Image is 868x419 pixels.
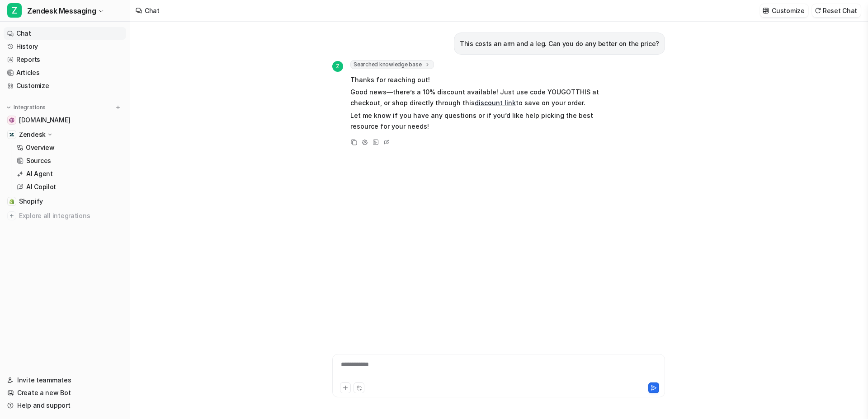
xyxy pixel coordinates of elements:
[14,104,46,111] p: Integrations
[4,53,126,66] a: Reports
[9,132,14,137] img: Zendesk
[145,6,160,15] div: Chat
[13,154,126,167] a: Sources
[4,374,126,386] a: Invite teammates
[772,6,804,15] p: Customize
[350,87,615,108] p: Good news—there’s a 10% discount available! Just use code YOUGOTTHIS at checkout, or shop directl...
[460,38,659,49] p: This costs an arm and a leg. Can you do any better on the price?
[475,99,516,107] a: discount link
[4,79,126,92] a: Customize
[763,7,769,14] img: customize
[19,116,70,125] span: [DOMAIN_NAME]
[13,141,126,154] a: Overview
[812,4,861,17] button: Reset Chat
[19,209,123,223] span: Explore all integrations
[4,195,126,208] a: ShopifyShopify
[350,74,615,85] p: Thanks for reaching out!
[5,104,12,111] img: expand menu
[4,114,126,126] a: anurseinthemaking.com[DOMAIN_NAME]
[26,156,51,165] p: Sources
[350,60,434,69] span: Searched knowledge base
[4,40,126,53] a: History
[4,399,126,412] a: Help and support
[13,181,126,193] a: AI Copilot
[332,61,343,72] span: Z
[27,5,96,17] span: Zendesk Messaging
[13,168,126,180] a: AI Agent
[19,130,46,139] p: Zendesk
[4,66,126,79] a: Articles
[815,7,821,14] img: reset
[4,209,126,222] a: Explore all integrations
[4,27,126,40] a: Chat
[4,103,48,112] button: Integrations
[7,3,22,18] span: Z
[4,386,126,399] a: Create a new Bot
[19,197,43,206] span: Shopify
[760,4,808,17] button: Customize
[26,143,55,152] p: Overview
[26,182,56,191] p: AI Copilot
[7,211,16,220] img: explore all integrations
[350,110,615,132] p: Let me know if you have any questions or if you’d like help picking the best resource for your ne...
[115,104,121,111] img: menu_add.svg
[26,169,53,178] p: AI Agent
[9,117,14,123] img: anurseinthemaking.com
[9,199,14,204] img: Shopify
